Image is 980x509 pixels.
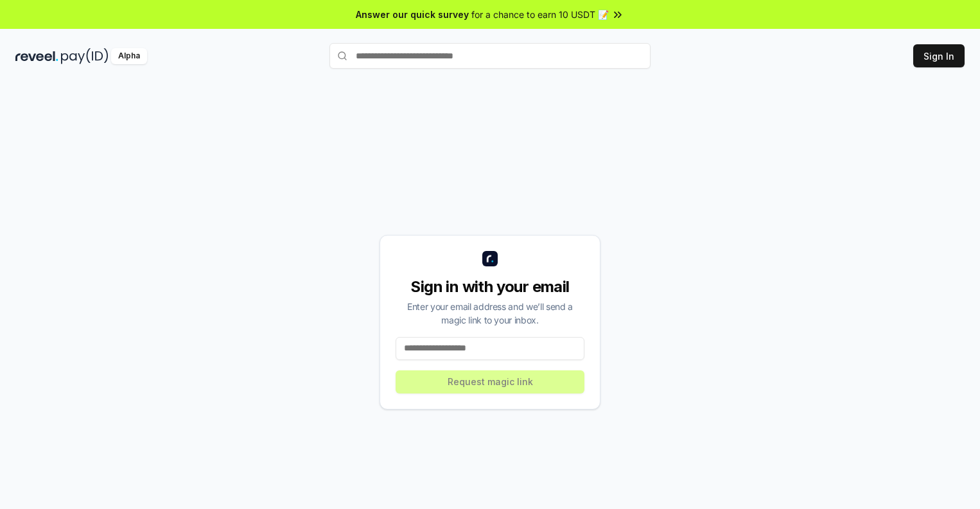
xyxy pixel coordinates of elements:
[61,48,109,64] img: pay_id
[396,277,584,297] div: Sign in with your email
[913,44,965,67] button: Sign In
[396,300,584,327] div: Enter your email address and we’ll send a magic link to your inbox.
[356,8,469,21] span: Answer our quick survey
[471,8,609,21] span: for a chance to earn 10 USDT 📝
[15,48,58,64] img: reveel_dark
[111,48,147,64] div: Alpha
[482,251,498,266] img: logo_small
